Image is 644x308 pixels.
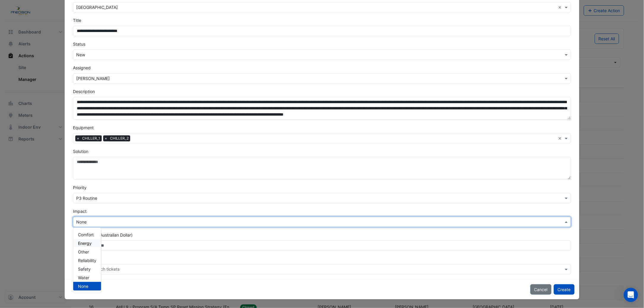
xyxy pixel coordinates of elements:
span: × [103,135,109,141]
label: Equipment [73,125,94,131]
label: Title [73,17,81,23]
div: Open Intercom Messenger [624,288,638,302]
span: Clear [558,4,563,10]
span: CHILLER_2 [109,135,130,141]
button: Cancel [530,284,551,295]
span: Comfort [78,232,94,237]
span: None [78,284,88,289]
ng-dropdown-panel: Options list [73,228,101,293]
label: Status [73,41,85,47]
label: Description [73,88,95,95]
label: Assigned [73,65,91,71]
button: Create [554,284,575,295]
span: Reliability [78,258,96,263]
label: Solution [73,148,88,154]
span: × [75,135,81,141]
span: CHILLER_1 [81,135,102,141]
span: Water [78,275,89,280]
label: Priority [73,184,87,191]
span: Energy [78,241,92,246]
span: Safety [78,266,91,272]
label: Impact [73,208,87,214]
span: Other [78,249,89,254]
span: Clear [558,135,563,141]
label: Cost Savings (Australian Dollar) [73,232,133,238]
